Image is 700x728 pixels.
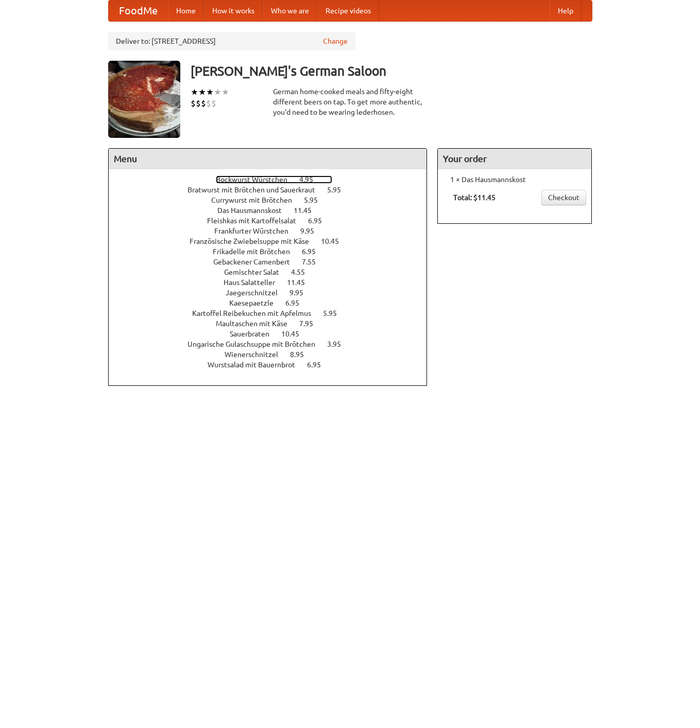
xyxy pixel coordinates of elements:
[327,186,351,194] span: 5.95
[224,278,324,287] a: Haus Salatteller 11.45
[108,61,180,138] img: angular.jpg
[213,258,335,266] a: Gebackener Camenbert 7.55
[207,217,306,225] span: Fleishkas mit Kartoffelsalat
[323,309,347,317] span: 5.95
[273,86,428,117] div: German home-cooked meals and fifty-eight different beers on tap. To get more authentic, you'd nee...
[109,1,168,21] a: FoodMe
[226,289,288,297] span: Jaegerschnitzel
[211,196,337,204] a: Currywurst mit Brötchen 5.95
[323,36,348,46] a: Change
[294,206,322,215] span: 11.45
[206,86,214,98] li: ★
[300,227,325,235] span: 9.95
[443,174,586,185] li: 1 × Das Hausmannskost
[327,340,351,348] span: 3.95
[192,309,356,317] a: Kartoffel Reibekuchen mit Apfelmus 5.95
[214,227,333,235] a: Frankfurter Würstchen 9.95
[299,175,323,184] span: 4.95
[550,1,582,21] a: Help
[211,98,216,109] li: $
[213,247,335,256] a: Frikadelle mit Brötchen 6.95
[109,149,427,169] h4: Menu
[290,350,314,359] span: 8.95
[230,330,318,338] a: Sauerbraten 10.45
[221,86,229,98] li: ★
[213,247,300,256] span: Frikadelle mit Brötchen
[206,98,211,109] li: $
[204,1,263,21] a: How it works
[216,175,332,184] a: Bockwurst Würstchen 4.95
[208,361,305,369] span: Wurstsalad mit Bauernbrot
[187,186,326,194] span: Bratwurst mit Brötchen und Sauerkraut
[213,258,300,266] span: Gebackener Camenbert
[321,237,349,245] span: 10.45
[225,350,323,359] a: Wienerschnitzel 8.95
[190,237,358,245] a: Französische Zwiebelsuppe mit Käse 10.45
[317,1,379,21] a: Recipe videos
[207,217,341,225] a: Fleishkas mit Kartoffelsalat 6.95
[216,319,298,328] span: Maultaschen mit Käse
[224,268,324,276] a: Gemischter Salat 4.55
[214,86,221,98] li: ★
[225,350,288,359] span: Wienerschnitzel
[192,309,321,317] span: Kartoffel Reibekuchen mit Apfelmus
[211,196,302,204] span: Currywurst mit Brötchen
[201,98,206,109] li: $
[304,196,328,204] span: 5.95
[302,247,326,256] span: 6.95
[229,299,284,307] span: Kaesepaetzle
[191,61,592,81] h3: [PERSON_NAME]'s German Saloon
[285,299,310,307] span: 6.95
[224,268,289,276] span: Gemischter Salat
[168,1,204,21] a: Home
[217,206,292,215] span: Das Hausmannskost
[541,190,586,205] a: Checkout
[230,330,280,338] span: Sauerbraten
[208,361,340,369] a: Wurstsalad mit Bauernbrot 6.95
[281,330,310,338] span: 10.45
[302,258,326,266] span: 7.55
[190,237,319,245] span: Französische Zwiebelsuppe mit Käse
[453,193,496,202] b: Total: $11.45
[187,340,360,348] a: Ungarische Gulaschsuppe mit Brötchen 3.95
[299,319,323,328] span: 7.95
[224,278,285,287] span: Haus Salatteller
[187,186,360,194] a: Bratwurst mit Brötchen und Sauerkraut 5.95
[217,206,331,215] a: Das Hausmannskost 11.45
[307,361,331,369] span: 6.95
[438,149,591,169] h4: Your order
[226,289,322,297] a: Jaegerschnitzel 9.95
[214,227,299,235] span: Frankfurter Würstchen
[191,98,196,109] li: $
[216,319,332,328] a: Maultaschen mit Käse 7.95
[216,175,298,184] span: Bockwurst Würstchen
[108,32,355,50] div: Deliver to: [STREET_ADDRESS]
[308,217,332,225] span: 6.95
[263,1,317,21] a: Who we are
[196,98,201,109] li: $
[287,278,315,287] span: 11.45
[187,340,326,348] span: Ungarische Gulaschsuppe mit Brötchen
[229,299,318,307] a: Kaesepaetzle 6.95
[289,289,314,297] span: 9.95
[191,86,198,98] li: ★
[198,86,206,98] li: ★
[291,268,315,276] span: 4.55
